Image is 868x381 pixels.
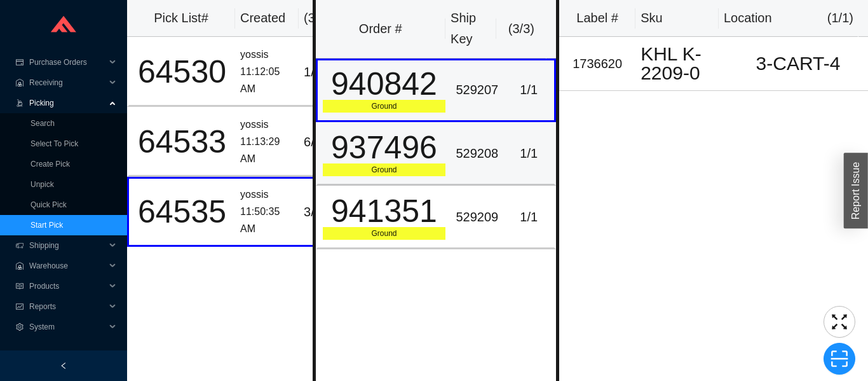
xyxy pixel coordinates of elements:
[240,46,294,64] div: yossis
[508,80,549,100] div: 1 / 1
[31,160,70,169] a: Create Pick
[323,132,446,163] div: 937496
[31,200,67,209] a: Quick Pick
[31,180,54,189] a: Unpick
[564,53,630,74] div: 1736620
[304,62,342,83] div: 1 / 1
[304,202,342,223] div: 3 / 3
[240,186,294,204] div: yossis
[240,116,294,134] div: yossis
[240,64,294,97] div: 11:12:05 AM
[323,163,446,176] div: Ground
[323,227,446,240] div: Ground
[29,296,105,317] span: Reports
[240,134,294,167] div: 11:13:29 AM
[508,207,549,228] div: 1 / 1
[304,8,344,29] div: ( 3 )
[827,8,853,29] div: ( 1 / 1 )
[15,303,24,310] span: fund
[15,282,24,290] span: read
[824,306,855,338] button: fullscreen
[134,196,230,228] div: 64535
[641,45,723,83] div: KHL K-2209-0
[29,276,105,296] span: Products
[240,204,294,237] div: 11:50:35 AM
[733,54,863,73] div: 3-CART-4
[456,207,498,228] div: 529209
[456,80,498,100] div: 529207
[31,119,55,128] a: Search
[29,73,105,93] span: Receiving
[134,126,230,158] div: 64533
[29,93,105,113] span: Picking
[824,312,855,331] span: fullscreen
[60,362,67,370] span: left
[29,256,105,276] span: Warehouse
[724,8,772,29] div: Location
[323,68,446,100] div: 940842
[29,235,105,256] span: Shipping
[31,221,63,230] a: Start Pick
[31,139,78,148] a: Select To Pick
[508,143,549,164] div: 1 / 1
[134,56,230,88] div: 64530
[15,59,24,66] span: credit-card
[304,132,342,153] div: 6 / 9
[29,317,105,337] span: System
[15,323,24,331] span: setting
[824,343,855,375] button: scan
[824,349,855,368] span: scan
[323,100,446,113] div: Ground
[29,52,105,73] span: Purchase Orders
[323,195,446,227] div: 941351
[456,143,498,164] div: 529208
[501,18,542,39] div: ( 3 / 3 )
